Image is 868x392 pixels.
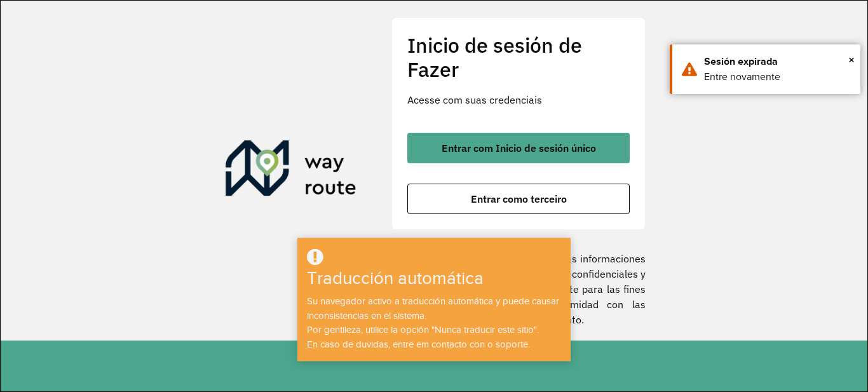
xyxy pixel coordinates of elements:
font: Su navegador activo a traducción automática y puede causar inconsistencias en el sistema. [307,296,559,321]
div: Sesión expirada [704,54,851,69]
font: En caso de duvidas, entre em contacto con o soporte. [307,339,530,349]
img: Roteirizador AmbevTech [226,140,356,201]
button: botón [407,184,630,214]
button: Cerca [848,50,855,69]
font: × [848,53,855,67]
font: Entrar como terceiro [471,193,567,205]
button: botón [407,133,630,163]
font: Inicio de sesión de Fazer [407,32,582,83]
font: Sesión expirada [704,56,778,67]
font: Por gentileza, utilice la opción "Nunca traducir este sitio". [307,325,539,335]
font: Entre novamente [704,71,780,82]
font: Acesse com suas credenciais [407,93,542,106]
font: Traducción automática [307,269,484,288]
font: Entrar com Inicio de sesión único [442,142,596,154]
